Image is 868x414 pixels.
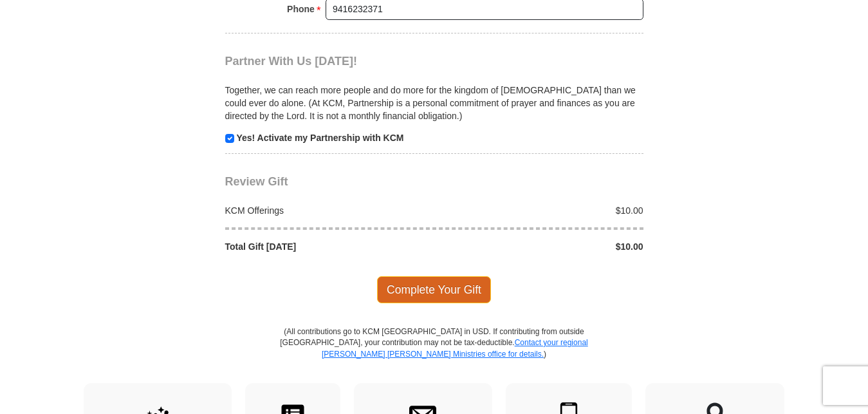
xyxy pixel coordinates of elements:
div: KCM Offerings [218,204,434,217]
a: Contact your regional [PERSON_NAME] [PERSON_NAME] Ministries office for details. [322,338,588,358]
strong: Yes! Activate my Partnership with KCM [236,133,403,143]
span: Partner With Us [DATE]! [225,55,358,68]
div: $10.00 [434,204,651,217]
span: Complete Your Gift [377,276,491,303]
div: $10.00 [434,240,651,253]
p: Together, we can reach more people and do more for the kingdom of [DEMOGRAPHIC_DATA] than we coul... [225,84,643,122]
p: (All contributions go to KCM [GEOGRAPHIC_DATA] in USD. If contributing from outside [GEOGRAPHIC_D... [280,326,589,382]
span: Review Gift [225,175,288,188]
div: Total Gift [DATE] [218,240,434,253]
